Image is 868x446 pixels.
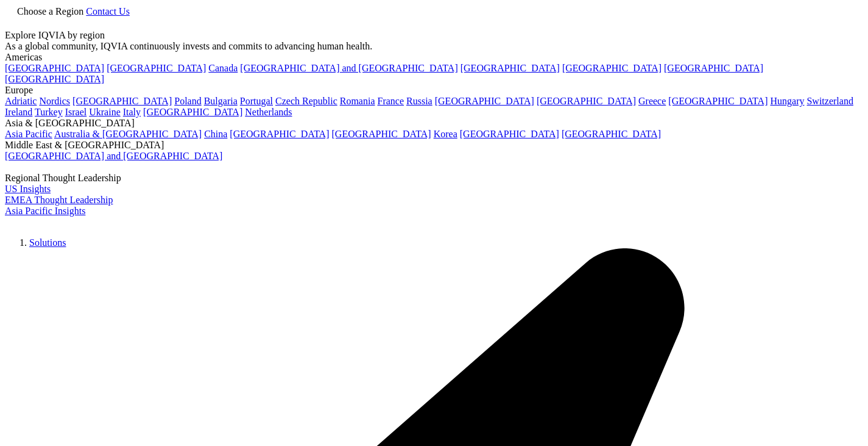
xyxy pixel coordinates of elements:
div: Asia & [GEOGRAPHIC_DATA] [5,118,863,129]
a: [GEOGRAPHIC_DATA] [537,96,636,106]
div: As a global community, IQVIA continuously invests and commits to advancing human health. [5,41,863,52]
div: Explore IQVIA by region [5,30,863,41]
a: Portugal [240,96,273,106]
div: Regional Thought Leadership [5,173,863,184]
a: Asia Pacific Insights [5,206,85,216]
a: [GEOGRAPHIC_DATA] [664,63,763,73]
a: Switzerland [806,96,853,106]
a: China [204,129,227,139]
div: Europe [5,85,863,96]
a: Adriatic [5,96,37,106]
a: [GEOGRAPHIC_DATA] [460,129,559,139]
a: Hungary [770,96,804,106]
a: EMEA Thought Leadership [5,195,113,205]
a: Poland [174,96,201,106]
a: France [378,96,404,106]
a: Canada [208,63,238,73]
a: [GEOGRAPHIC_DATA] [460,63,560,73]
a: Solutions [29,237,66,248]
a: Ukraine [89,107,121,117]
a: Netherlands [245,107,292,117]
a: Nordics [39,96,70,106]
a: Turkey [35,107,63,117]
div: Americas [5,52,863,63]
a: Asia Pacific [5,129,52,139]
a: [GEOGRAPHIC_DATA] and [GEOGRAPHIC_DATA] [240,63,457,73]
a: [GEOGRAPHIC_DATA] [668,96,767,106]
a: Russia [406,96,432,106]
a: Romania [340,96,375,106]
a: [GEOGRAPHIC_DATA] [72,96,172,106]
a: Italy [123,107,141,117]
a: [GEOGRAPHIC_DATA] [332,129,431,139]
a: Greece [638,96,666,106]
a: Contact Us [86,6,130,16]
a: Australia & [GEOGRAPHIC_DATA] [54,129,202,139]
a: Korea [434,129,457,139]
a: [GEOGRAPHIC_DATA] [230,129,329,139]
a: [GEOGRAPHIC_DATA] [5,63,104,73]
a: [GEOGRAPHIC_DATA] [562,129,661,139]
a: [GEOGRAPHIC_DATA] [107,63,206,73]
a: Ireland [5,107,32,117]
span: Choose a Region [17,6,83,16]
a: [GEOGRAPHIC_DATA] [5,74,104,84]
a: Israel [65,107,87,117]
a: [GEOGRAPHIC_DATA] [562,63,662,73]
a: US Insights [5,184,51,194]
a: [GEOGRAPHIC_DATA] and [GEOGRAPHIC_DATA] [5,151,222,161]
a: Czech Republic [275,96,337,106]
div: Middle East & [GEOGRAPHIC_DATA] [5,140,863,151]
a: [GEOGRAPHIC_DATA] [143,107,242,117]
a: Bulgaria [204,96,238,106]
a: [GEOGRAPHIC_DATA] [435,96,534,106]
